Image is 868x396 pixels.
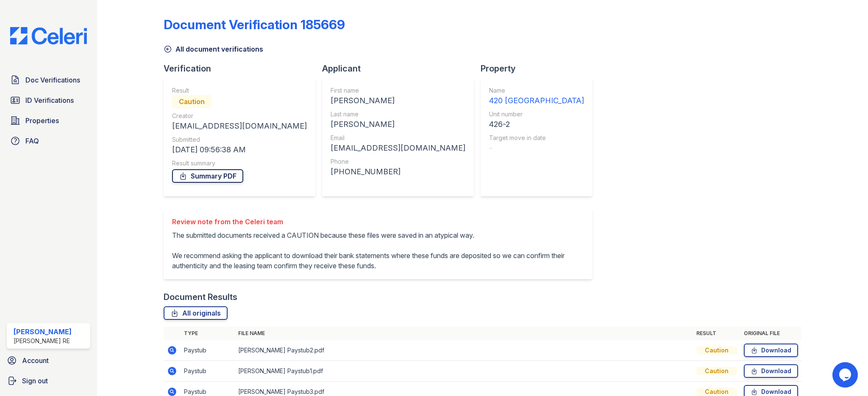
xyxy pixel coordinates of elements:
[693,327,740,340] th: Result
[3,27,94,44] img: CE_Logo_Blue-a8612792a0a2168367f1c8372b55b34899dd931a85d93a1a3d3e32e68fde9ad4.png
[164,291,237,303] div: Document Results
[22,355,49,366] span: Account
[235,327,693,340] th: File name
[489,95,584,107] div: 420 [GEOGRAPHIC_DATA]
[164,17,345,32] div: Document Verification 185669
[181,361,235,382] td: Paystub
[696,388,737,396] div: Caution
[331,142,465,154] div: [EMAIL_ADDRESS][DOMAIN_NAME]
[322,63,481,74] div: Applicant
[164,44,263,54] a: All document verifications
[7,71,90,88] a: Doc Verifications
[7,92,90,109] a: ID Verifications
[172,217,584,227] div: Review note from the Celeri team
[22,376,48,386] span: Sign out
[14,327,72,337] div: [PERSON_NAME]
[235,340,693,361] td: [PERSON_NAME] Paystub2.pdf
[172,120,307,132] div: [EMAIL_ADDRESS][DOMAIN_NAME]
[172,144,307,156] div: [DATE] 09:56:38 AM
[331,134,465,142] div: Email
[172,112,307,120] div: Creator
[331,110,465,118] div: Last name
[331,157,465,166] div: Phone
[331,95,465,107] div: [PERSON_NAME]
[164,306,228,320] a: All originals
[181,327,235,340] th: Type
[181,340,235,361] td: Paystub
[481,63,599,74] div: Property
[3,352,94,369] a: Account
[7,132,90,149] a: FAQ
[172,86,307,95] div: Result
[25,75,80,85] span: Doc Verifications
[172,95,211,108] div: Caution
[172,230,584,271] p: The submitted documents received a CAUTION because these files were saved in an atypical way. We ...
[25,115,59,126] span: Properties
[331,118,465,130] div: [PERSON_NAME]
[3,372,94,389] a: Sign out
[489,86,584,107] a: Name 420 [GEOGRAPHIC_DATA]
[489,118,584,130] div: 426-2
[489,86,584,95] div: Name
[14,337,72,345] div: [PERSON_NAME] RE
[489,110,584,118] div: Unit number
[235,361,693,382] td: [PERSON_NAME] Paystub1.pdf
[832,362,860,388] iframe: chat widget
[696,346,737,355] div: Caution
[489,142,584,154] div: -
[331,86,465,95] div: First name
[744,344,798,357] a: Download
[172,135,307,144] div: Submitted
[489,134,584,142] div: Target move in date
[740,327,801,340] th: Original file
[331,166,465,178] div: [PHONE_NUMBER]
[7,112,90,129] a: Properties
[172,159,307,168] div: Result summary
[25,136,39,146] span: FAQ
[696,367,737,375] div: Caution
[25,95,74,105] span: ID Verifications
[172,169,243,183] a: Summary PDF
[744,364,798,378] a: Download
[164,63,322,74] div: Verification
